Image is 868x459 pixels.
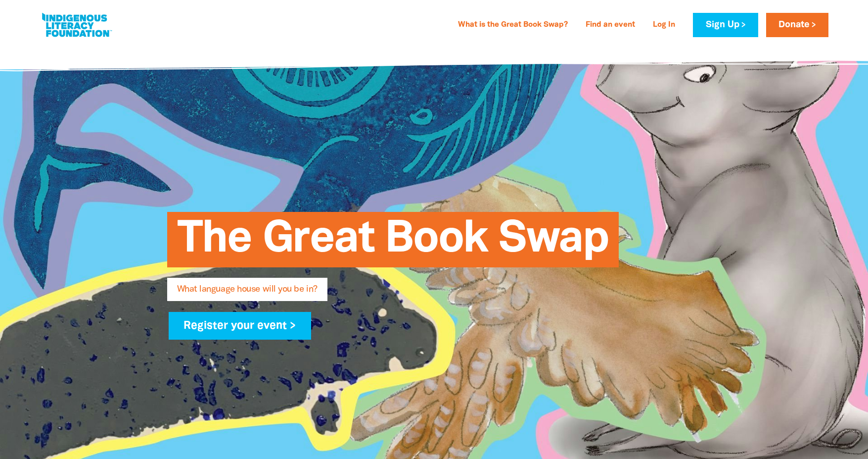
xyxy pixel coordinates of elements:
[169,312,312,340] a: Register your event >
[766,13,828,37] a: Donate
[693,13,758,37] a: Sign Up
[580,17,641,33] a: Find an event
[177,219,609,267] span: The Great Book Swap
[452,17,574,33] a: What is the Great Book Swap?
[177,285,318,301] span: What language house will you be in?
[647,17,681,33] a: Log In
